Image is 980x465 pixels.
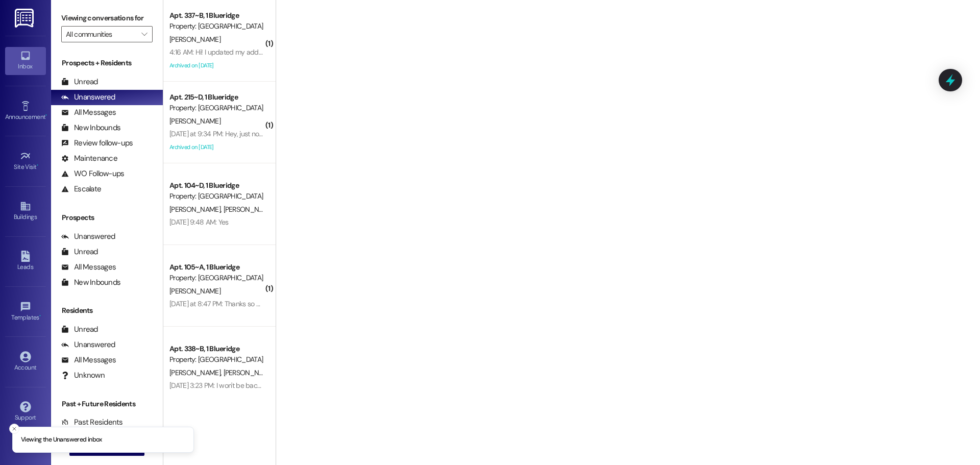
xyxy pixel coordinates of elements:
div: Unread [61,324,98,335]
div: Property: [GEOGRAPHIC_DATA] [169,191,264,202]
div: [DATE] 3:23 PM: I won't be back until September [169,381,309,390]
span: • [37,162,38,169]
div: Unanswered [61,92,115,103]
div: Prospects [51,212,163,223]
div: Apt. 105~A, 1 Blueridge [169,262,264,273]
a: Leads [5,248,46,275]
div: Past + Future Residents [51,399,163,409]
div: Apt. 104~D, 1 Blueridge [169,180,264,191]
a: Inbox [5,47,46,75]
div: Review follow-ups [61,138,133,149]
a: Account [5,348,46,376]
div: Prospects + Residents [51,58,163,68]
div: Archived on [DATE] [168,59,265,72]
span: [PERSON_NAME] [169,116,220,126]
div: [DATE] at 9:34 PM: Hey, just noticed that I am still being charged everything for the month of Au... [169,129,748,138]
div: Property: [GEOGRAPHIC_DATA] [169,354,264,365]
div: Unknown [61,370,105,381]
div: Unread [61,77,98,87]
span: [PERSON_NAME] [223,368,277,377]
div: Apt. 215~D, 1 Blueridge [169,92,264,103]
div: Archived on [DATE] [168,141,265,154]
div: New Inbounds [61,123,120,133]
p: Viewing the Unanswered inbox [21,435,102,445]
div: Unread [61,247,98,257]
div: New Inbounds [61,277,120,288]
span: • [39,312,41,320]
div: All Messages [61,107,116,118]
div: WO Follow-ups [61,168,124,179]
span: [PERSON_NAME] [169,368,224,377]
div: Maintenance [61,153,117,164]
div: Property: [GEOGRAPHIC_DATA] [169,273,264,283]
div: All Messages [61,355,116,365]
div: Unanswered [61,231,115,242]
button: Close toast [9,424,19,434]
span: [PERSON_NAME] [169,35,220,44]
label: Viewing conversations for [61,10,153,26]
a: Buildings [5,198,46,225]
a: Templates • [5,298,46,326]
div: Escalate [61,184,101,194]
img: ResiDesk Logo [15,9,36,28]
div: [DATE] at 8:47 PM: Thanks so much! I didn't hear from her, could I have her number to reach out t... [169,299,483,308]
div: Property: [GEOGRAPHIC_DATA] [169,103,264,113]
input: All communities [66,26,136,42]
div: All Messages [61,262,116,273]
span: [PERSON_NAME] [169,205,224,214]
div: Property: [GEOGRAPHIC_DATA] [169,21,264,32]
div: 4:16 AM: Hi! I updated my address for the deposit with the wrong address, is there still time for... [169,47,507,57]
div: Apt. 338~B, 1 Blueridge [169,344,264,354]
div: [DATE] 9:48 AM: Yes [169,217,229,227]
span: [PERSON_NAME] [223,205,277,214]
a: Support [5,398,46,426]
div: Apt. 337~B, 1 Blueridge [169,10,264,21]
i:  [141,30,147,38]
div: Unanswered [61,339,115,350]
div: Residents [51,305,163,316]
span: • [45,112,47,119]
span: [PERSON_NAME] [169,286,220,296]
a: Site Visit • [5,148,46,175]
